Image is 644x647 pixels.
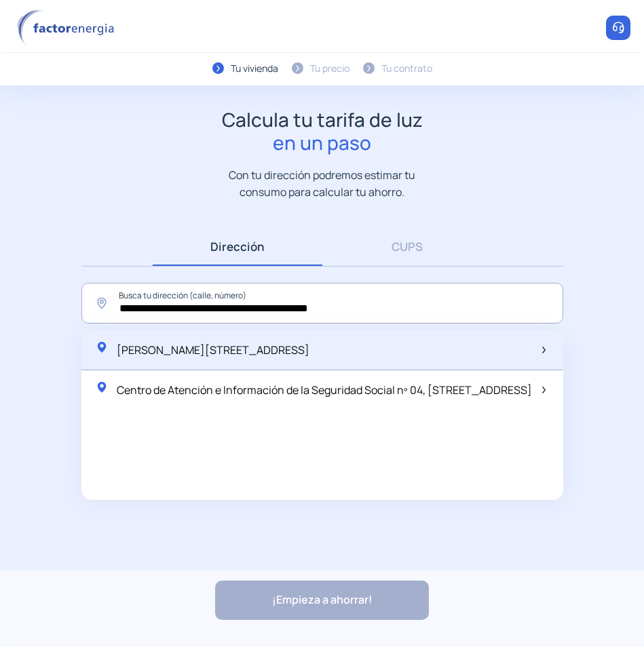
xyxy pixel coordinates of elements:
[611,21,625,35] img: llamar
[153,227,322,266] a: Dirección
[14,9,122,47] img: logo factor
[222,109,423,154] h1: Calcula tu tarifa de luz
[542,387,546,393] img: arrow-next-item.svg
[95,340,109,354] img: location-pin-green.svg
[542,347,546,353] img: arrow-next-item.svg
[215,167,429,200] p: Con tu dirección podremos estimar tu consumo para calcular tu ahorro.
[310,61,349,76] div: Tu precio
[95,380,109,394] img: location-pin-green.svg
[117,383,532,397] span: Centro de Atención e Información de la Seguridad Social nº 04, [STREET_ADDRESS]
[222,132,423,155] span: en un paso
[231,61,278,76] div: Tu vivienda
[322,227,492,266] a: CUPS
[381,61,432,76] div: Tu contrato
[117,342,309,357] span: [PERSON_NAME][STREET_ADDRESS]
